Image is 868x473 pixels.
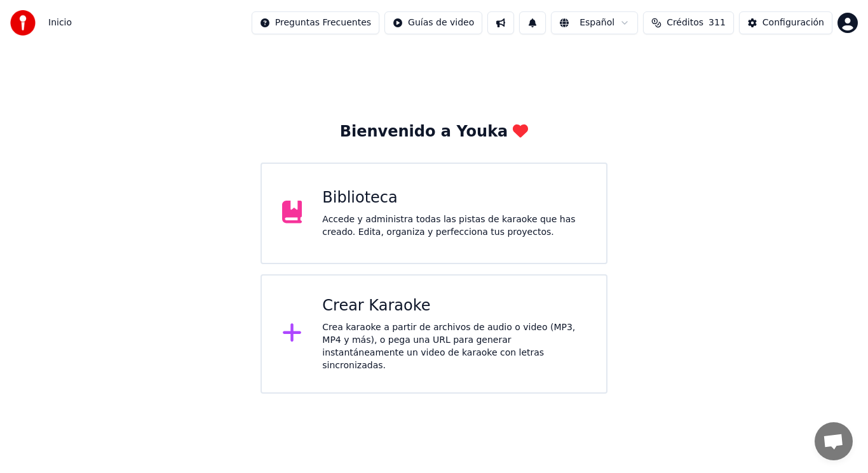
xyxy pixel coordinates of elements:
span: Créditos [667,17,703,29]
button: Preguntas Frecuentes [252,11,379,34]
button: Guías de video [384,11,482,34]
img: youka [10,10,36,36]
button: Créditos311 [643,11,734,34]
a: Chat abierto [815,422,853,460]
div: Crear Karaoke [322,296,586,316]
div: Crea karaoke a partir de archivos de audio o video (MP3, MP4 y más), o pega una URL para generar ... [322,321,586,372]
div: Bienvenido a Youka [340,122,529,142]
nav: breadcrumb [48,17,72,29]
button: Configuración [739,11,832,34]
span: Inicio [48,17,72,29]
div: Configuración [763,17,824,29]
div: Biblioteca [322,188,586,208]
span: 311 [709,17,726,29]
div: Accede y administra todas las pistas de karaoke que has creado. Edita, organiza y perfecciona tus... [322,213,586,239]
